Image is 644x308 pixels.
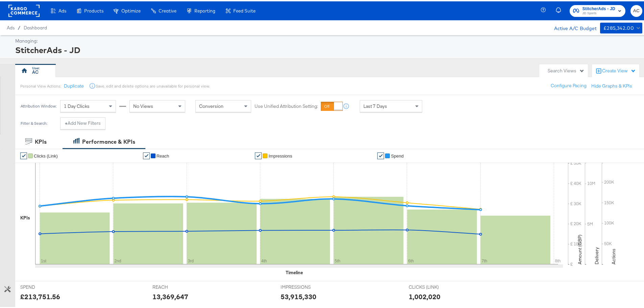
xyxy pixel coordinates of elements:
[20,102,57,107] div: Attribution Window:
[152,290,188,300] div: 13,369,647
[409,290,440,300] div: 1,002,020
[60,116,105,128] button: +Add New Filters
[58,7,66,12] span: Ads
[255,102,318,108] label: Use Unified Attribution Setting:
[281,283,331,289] span: IMPRESSIONS
[20,120,48,124] div: Filter & Search:
[35,137,47,144] div: KPIs
[84,7,103,12] span: Products
[133,102,153,108] span: No Views
[7,24,15,29] span: Ads
[363,102,387,108] span: Last 7 Days
[582,9,615,15] span: JD Sports
[20,213,30,220] div: KPIs
[199,102,223,108] span: Conversion
[633,6,640,14] span: AC
[64,102,90,108] span: 1 Day Clicks
[594,246,600,263] text: Delivery
[409,283,459,289] span: CLICKS (LINK)
[611,247,617,263] text: Actions
[570,4,625,16] button: StitcherAds - JDJD Sports
[20,82,61,88] div: Personal View Actions:
[600,21,642,32] button: £285,342.00
[547,21,597,31] div: Active A/C Budget
[20,283,71,289] span: SPEND
[34,152,58,157] span: Clicks (Link)
[121,7,141,12] span: Optimize
[32,68,39,74] div: AC
[82,137,135,144] div: Performance & KPIs
[603,23,634,31] div: £285,342.00
[24,24,47,29] a: Dashboard
[546,78,591,91] button: Configure Pacing
[255,151,262,158] a: ✔
[377,151,384,158] a: ✔
[233,7,256,12] span: Feed Suite
[64,81,84,88] button: Duplicate
[15,24,24,29] span: /
[20,151,27,158] a: ✔
[391,152,404,157] span: Spend
[602,66,636,73] div: Create View
[20,290,60,300] div: £213,751.56
[281,290,316,300] div: 53,915,330
[15,43,641,54] div: StitcherAds - JD
[630,4,642,16] button: AC
[268,152,292,157] span: Impressions
[143,151,150,158] a: ✔
[577,233,583,263] text: Amount (GBP)
[152,283,203,289] span: REACH
[194,7,215,12] span: Reporting
[591,81,632,88] button: Hide Graphs & KPIs
[65,119,68,125] strong: +
[286,268,303,275] div: Timeline
[159,7,176,12] span: Creative
[96,82,210,88] div: Save, edit and delete options are unavailable for personal view.
[15,37,641,43] div: Managing:
[548,66,585,73] div: Search Views
[582,4,615,11] span: StitcherAds - JD
[157,152,169,157] span: Reach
